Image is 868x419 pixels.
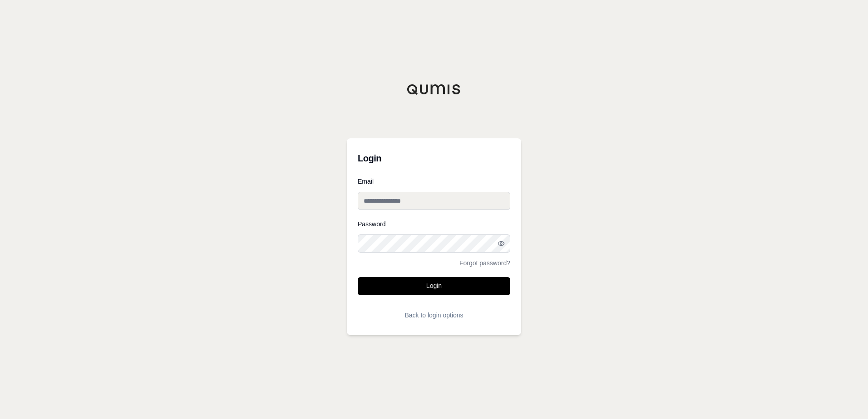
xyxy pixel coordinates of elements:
[358,277,510,295] button: Login
[358,221,510,227] label: Password
[407,84,461,95] img: Qumis
[459,260,510,266] a: Forgot password?
[358,306,510,324] button: Back to login options
[358,149,510,167] h3: Login
[358,178,510,185] label: Email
